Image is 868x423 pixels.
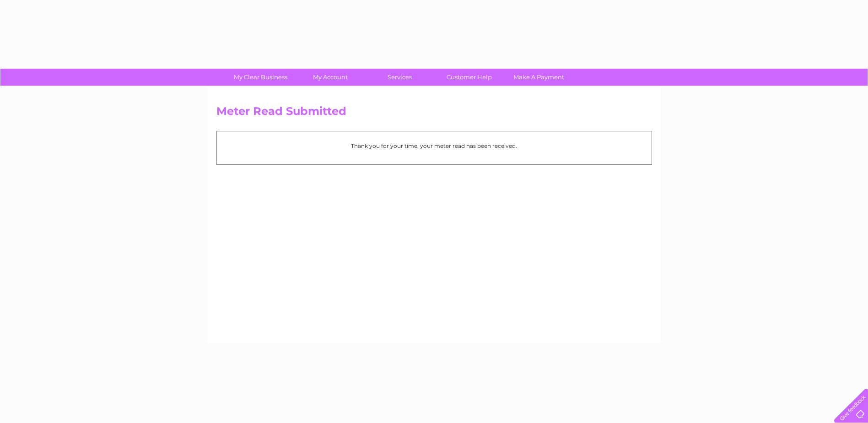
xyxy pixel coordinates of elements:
[431,69,507,86] a: Customer Help
[501,69,577,86] a: Make A Payment
[223,69,298,86] a: My Clear Business
[221,141,647,150] p: Thank you for your time, your meter read has been received.
[216,105,652,122] h2: Meter Read Submitted
[292,69,368,86] a: My Account
[362,69,437,86] a: Services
